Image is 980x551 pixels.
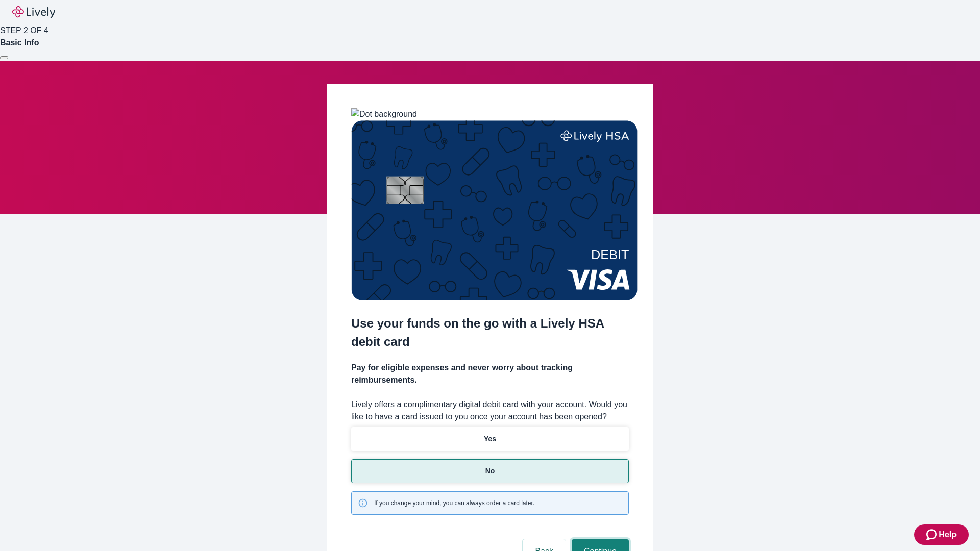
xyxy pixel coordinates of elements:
button: No [351,459,629,483]
p: Yes [484,434,496,444]
span: If you change your mind, you can always order a card later. [374,498,534,508]
svg: Zendesk support icon [926,529,939,541]
button: Zendesk support iconHelp [914,524,969,545]
p: No [485,466,495,477]
h4: Pay for eligible expenses and never worry about tracking reimbursements. [351,362,629,386]
h2: Use your funds on the go with a Lively HSA debit card [351,314,629,351]
img: Debit card [351,120,638,300]
span: Help [939,529,957,541]
img: Dot background [351,108,417,120]
label: Lively offers a complimentary digital debit card with your account. Would you like to have a card... [351,398,629,423]
button: Yes [351,427,629,451]
img: Lively [12,6,55,18]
